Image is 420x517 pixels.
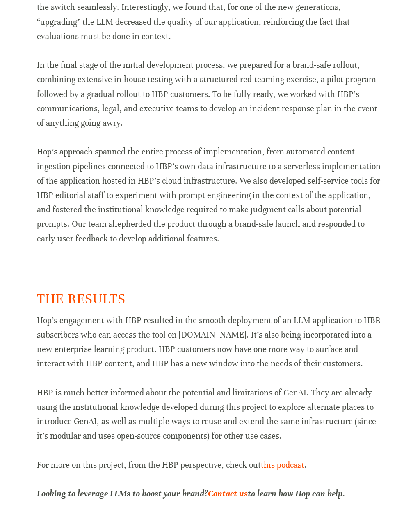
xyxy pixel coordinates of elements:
[261,460,304,470] a: this podcast
[37,458,383,472] p: For more on this project, from the HBP perspective, check out .
[37,290,383,309] h2: THE RESULTS
[208,489,248,499] a: Contact us
[37,145,383,246] p: Hop’s approach spanned the entire process of implementation, from automated content ingestion pip...
[37,386,383,443] p: HBP is much better informed about the potential and limitations of GenAI. They are already using ...
[37,313,383,371] p: Hop’s engagement with HBP resulted in the smooth deployment of an LLM application to HBR subscrib...
[37,58,383,130] p: In the final stage of the initial development process, we prepared for a brand-safe rollout, comb...
[37,489,208,499] em: Looking to leverage LLMs to boost your brand?
[248,489,345,499] em: to learn how Hop can help.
